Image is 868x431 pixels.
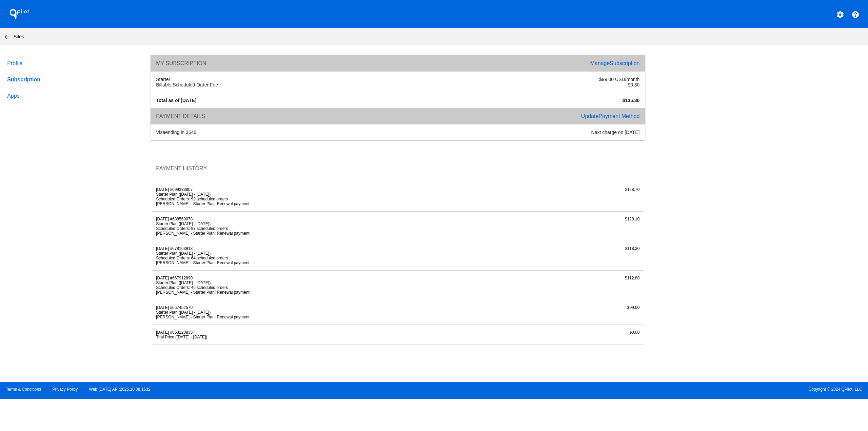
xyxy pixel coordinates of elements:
div: [DATE] #678163918 [152,246,480,265]
span: visa [156,130,165,135]
a: UpdatePayment Method [581,113,640,119]
a: Subscription [6,72,139,88]
div: $99.00 USD/month [398,77,644,82]
li: [PERSON_NAME] - Starter Plan: Renewal payment [156,315,476,319]
li: Starter Plan ([DATE] - [DATE]) [156,310,476,315]
mat-icon: arrow_back [3,33,11,41]
span: Payment Details [156,113,205,119]
div: $128.10 [480,217,644,236]
div: $118.20 [480,246,644,265]
li: Scheduled Orders: 99 scheduled orders [156,197,476,201]
div: Starter [152,77,398,82]
div: [DATE] #688569078 [152,217,480,236]
li: [PERSON_NAME] - Starter Plan: Renewal payment [156,290,476,295]
li: Starter Plan ([DATE] - [DATE]) [156,280,476,285]
mat-icon: settings [836,11,844,19]
a: Apps [6,88,139,104]
div: $99.00 [480,305,644,319]
span: Subscription [610,60,639,66]
li: Scheduled Orders: 97 scheduled orders [156,226,476,231]
div: ending in 3646 [152,130,398,135]
li: Trial Price ([DATE] - [DATE]) [156,335,476,339]
li: Starter Plan ([DATE] - [DATE]) [156,221,476,226]
strong: Total as of [DATE] [156,98,196,103]
span: My Subscription [156,60,206,66]
div: $0.30 [398,82,644,87]
span: Payment History [156,165,207,171]
div: [DATE] #667912890 [152,276,480,295]
a: Privacy Policy [53,387,78,392]
li: [PERSON_NAME] - Starter Plan: Renewal payment [156,260,476,265]
div: $128.70 [480,187,644,206]
mat-icon: help [851,11,860,19]
li: Starter Plan ([DATE] - [DATE]) [156,192,476,197]
li: Starter Plan ([DATE] - [DATE]) [156,251,476,256]
div: $112.80 [480,276,644,295]
a: Profile [6,55,139,72]
div: Next charge on [DATE] [398,130,644,135]
h1: QPilot [6,7,33,21]
li: Scheduled Orders: 64 scheduled orders [156,256,476,260]
li: [PERSON_NAME] - Starter Plan: Renewal payment [156,231,476,236]
span: Payment Method [598,113,639,119]
span: Copyright © 2024 QPilot, LLC [440,387,862,392]
li: [PERSON_NAME] - Starter Plan: Renewal payment [156,201,476,206]
div: [DATE] #653220835 [152,330,480,339]
a: ManageSubscription [590,60,640,66]
div: Billable Scheduled Order Fee [152,82,398,87]
a: Web:[DATE] API:2025.10.08.1632 [89,387,151,392]
a: Terms & Conditions [6,387,41,392]
div: [DATE] #699333807 [152,187,480,206]
div: $0.00 [480,330,644,339]
li: Scheduled Orders: 46 scheduled orders [156,285,476,290]
div: [DATE] #657452570 [152,305,480,319]
strong: $135.30 [623,98,640,103]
